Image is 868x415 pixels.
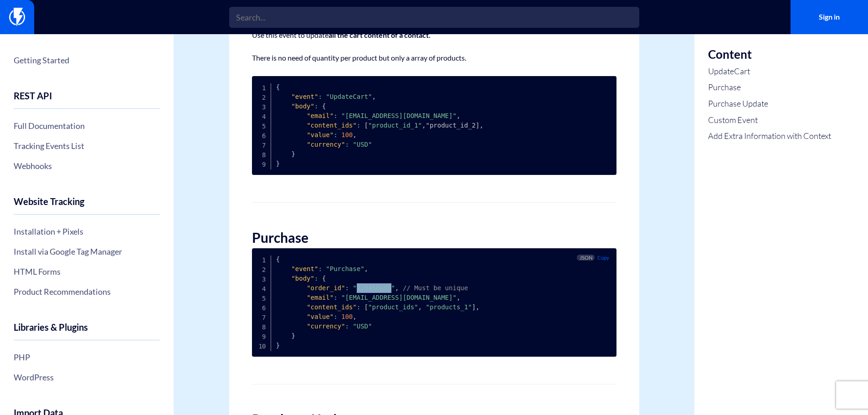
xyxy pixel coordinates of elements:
[252,53,616,62] p: There is no need of quantity per product but only a array of products.
[307,313,334,320] span: "value"
[307,122,357,129] span: "content_ids"
[708,66,831,77] a: UpdateCart
[252,31,616,40] p: Use this event to update
[708,82,831,93] a: Purchase
[314,275,318,282] span: :
[229,7,639,28] input: Search...
[291,93,318,100] span: "event"
[291,102,314,110] span: "body"
[457,294,460,301] span: ,
[14,349,160,365] a: PHP
[365,303,368,311] span: [
[422,122,426,129] span: ,
[476,122,479,129] span: ]
[708,48,831,61] h3: Content
[276,342,280,349] span: }
[307,141,345,148] span: "currency"
[426,303,472,311] span: "products_1"
[334,131,337,138] span: :
[345,141,349,148] span: :
[341,112,457,119] span: "[EMAIL_ADDRESS][DOMAIN_NAME]"
[595,255,611,261] button: Copy
[334,294,337,301] span: :
[345,323,349,330] span: :
[276,83,483,167] code: "product_id_2
[14,244,160,259] a: Install via Google Tag Manager
[14,52,160,68] a: Getting Started
[318,93,322,100] span: :
[14,369,160,385] a: WordPress
[708,130,831,142] a: Add Extra Information with Context
[368,122,422,129] span: "product_id_1"
[307,294,334,301] span: "email"
[476,303,479,311] span: ,
[353,323,372,330] span: "USD"
[322,102,326,110] span: {
[14,264,160,279] a: HTML Forms
[353,141,372,148] span: "USD"
[353,284,395,292] span: "123456ASD"
[307,284,345,292] span: "order_id"
[14,224,160,239] a: Installation + Pixels
[708,114,831,126] a: Custom Event
[341,131,353,138] span: 100
[291,275,314,282] span: "body"
[334,112,337,119] span: :
[403,284,468,292] span: // Must be unique
[353,131,356,138] span: ,
[341,294,457,301] span: "[EMAIL_ADDRESS][DOMAIN_NAME]"
[307,303,357,311] span: "content_ids"
[322,275,326,282] span: {
[307,131,334,138] span: "value"
[326,93,372,100] span: "UpdateCart"
[357,303,360,311] span: :
[291,332,295,339] span: }
[708,98,831,110] a: Purchase Update
[395,284,399,292] span: ,
[14,322,160,340] h4: Libraries & Plugins
[276,83,280,91] span: {
[14,118,160,133] a: Full Documentation
[14,284,160,299] a: Product Recommendations
[418,303,422,311] span: ,
[472,303,476,311] span: ]
[479,122,483,129] span: ,
[291,265,318,272] span: "event"
[14,91,160,109] h4: REST API
[597,255,609,261] span: Copy
[326,265,364,272] span: "Purchase"
[577,255,595,261] span: JSON
[307,323,345,330] span: "currency"
[368,303,418,311] span: "product_ids"
[341,313,353,320] span: 100
[372,93,375,100] span: ,
[329,31,431,39] strong: all the cart content of a contact.
[291,150,295,158] span: }
[14,196,160,215] h4: Website Tracking
[353,313,356,320] span: ,
[334,313,337,320] span: :
[365,265,368,272] span: ,
[365,122,368,129] span: [
[314,102,318,110] span: :
[252,230,616,245] h2: Purchase
[357,122,360,129] span: :
[14,158,160,174] a: Webhooks
[457,112,460,119] span: ,
[276,256,280,263] span: {
[345,284,349,292] span: :
[307,112,334,119] span: "email"
[318,265,322,272] span: :
[276,160,280,167] span: }
[14,138,160,154] a: Tracking Events List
